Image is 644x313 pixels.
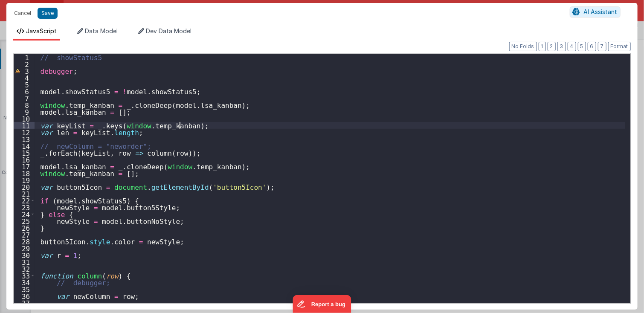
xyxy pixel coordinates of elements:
button: 6 [588,42,596,51]
div: 11 [14,122,35,129]
div: 27 [14,231,35,238]
button: No Folds [509,42,537,51]
button: 3 [557,42,566,51]
span: Data Model [85,27,118,35]
span: JavaScript [26,27,57,35]
div: 5 [14,81,35,88]
button: 7 [598,42,606,51]
div: 30 [14,252,35,258]
button: 1 [539,42,546,51]
div: 37 [14,299,35,306]
div: 33 [14,272,35,279]
div: 12 [14,129,35,136]
div: 36 [14,293,35,299]
button: 5 [578,42,586,51]
div: 1 [14,54,35,61]
div: 6 [14,88,35,95]
div: 24 [14,211,35,217]
div: 25 [14,217,35,224]
button: 4 [568,42,576,51]
div: 32 [14,265,35,272]
div: 10 [14,115,35,122]
span: AI Assistant [584,8,618,15]
div: 13 [14,136,35,142]
div: 16 [14,156,35,163]
div: 17 [14,163,35,170]
button: 2 [548,42,556,51]
button: Cancel [10,7,35,19]
div: 31 [14,258,35,265]
button: AI Assistant [570,6,621,17]
div: 4 [14,74,35,81]
span: Dev Data Model [146,27,191,35]
div: 35 [14,286,35,293]
div: 28 [14,238,35,245]
div: 19 [14,177,35,183]
div: 2 [14,61,35,67]
button: Save [38,8,58,19]
button: Format [608,42,631,51]
div: 7 [14,95,35,101]
div: 26 [14,224,35,231]
div: 34 [14,279,35,286]
div: 8 [14,101,35,108]
div: 9 [14,108,35,115]
div: 22 [14,197,35,204]
div: 3 [14,67,35,74]
div: 21 [14,190,35,197]
div: 18 [14,170,35,177]
div: 20 [14,183,35,190]
div: 14 [14,142,35,149]
iframe: Marker.io feedback button [293,295,351,313]
div: 15 [14,149,35,156]
div: 29 [14,245,35,252]
div: 23 [14,204,35,211]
